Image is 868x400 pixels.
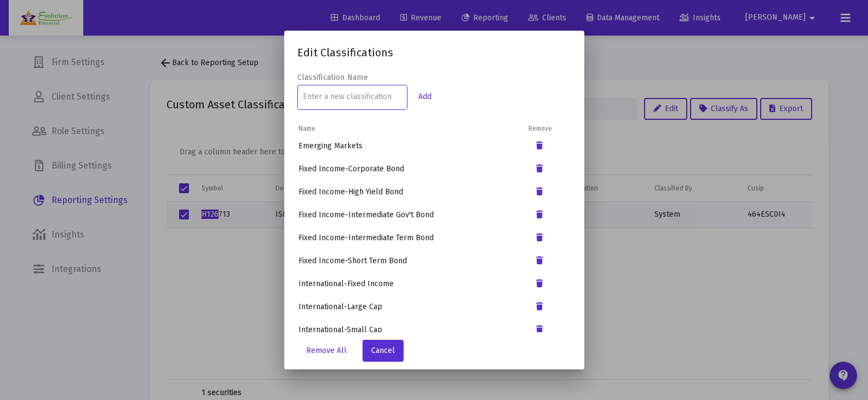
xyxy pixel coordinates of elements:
[407,86,442,108] button: Add
[297,44,571,61] div: Edit Classifications
[298,227,527,249] td: Fixed Income-Intermediate Term Bond
[298,204,527,226] td: Fixed Income-Intermediate Gov't Bond
[297,73,368,82] label: Classification Name
[298,181,527,203] td: Fixed Income-High Yield Bond
[306,346,347,355] span: Remove All
[303,92,401,101] input: Enter a new classification
[363,340,404,362] button: Cancel
[298,296,527,318] td: International-Large Cap
[298,135,527,157] td: Emerging Markets
[298,158,527,180] td: Fixed Income-Corporate Bond
[371,346,395,355] span: Cancel
[418,92,432,101] span: Add
[298,273,527,295] td: International-Fixed Income
[298,250,527,272] td: Fixed Income-Short Term Bond
[298,319,527,341] td: International-Small Cap
[528,123,570,134] th: Remove
[297,340,355,362] button: Remove All
[298,123,527,134] th: Name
